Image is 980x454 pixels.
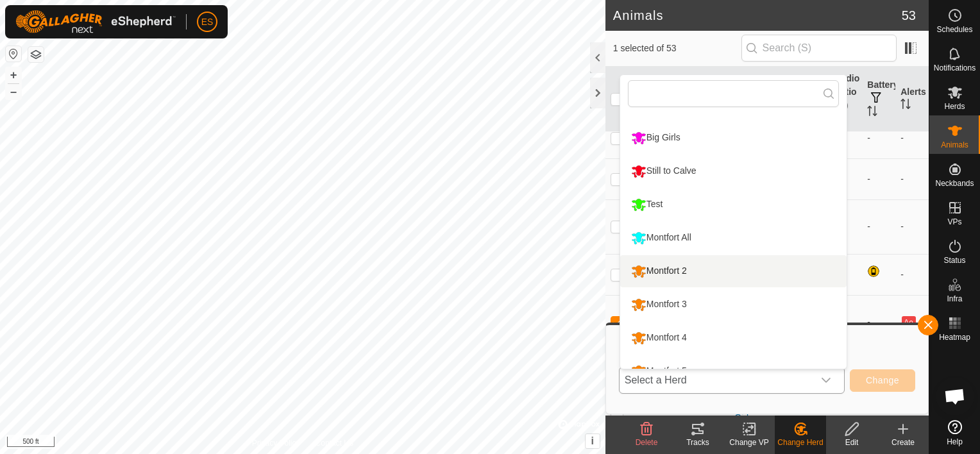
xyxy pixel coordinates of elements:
[628,194,666,215] div: Test
[895,199,929,254] td: -
[796,67,829,132] th: Last Updated
[862,199,895,254] td: -
[620,155,847,187] li: Still to Calve
[620,289,847,321] li: Montfort 3
[628,160,700,182] div: Still to Calve
[620,55,847,421] ul: Option List
[862,67,895,132] th: Battery
[895,117,929,158] td: -
[895,158,929,199] td: -
[620,189,847,221] li: Test
[902,6,916,25] span: 53
[939,333,970,341] span: Heatmap
[867,108,877,118] p-sorticon: Activate to sort
[741,35,897,62] input: Search (S)
[934,64,976,72] span: Notifications
[628,127,684,149] div: Big Girls
[252,437,300,449] a: Privacy Policy
[28,47,44,62] button: Map Layers
[902,316,916,329] button: Ae
[15,10,176,33] img: Gallagher Logo
[936,26,972,33] span: Schedules
[895,254,929,295] td: -
[620,355,847,387] li: Montfort 5
[672,437,723,448] div: Tracks
[663,67,697,132] th: Animal
[6,46,21,62] button: Reset Map
[866,375,899,385] span: Change
[620,222,847,254] li: Montfort All
[591,435,594,446] span: i
[935,180,974,187] span: Neckbands
[763,67,796,132] th: VP
[628,260,690,282] div: Montfort 2
[6,67,21,83] button: +
[895,67,929,132] th: Alerts
[862,117,895,158] td: -
[6,84,21,99] button: –
[850,369,915,392] button: Change
[697,67,730,132] th: Neckband
[862,295,895,349] td: -
[944,103,965,110] span: Herds
[729,67,763,132] th: Herd
[877,437,929,448] div: Create
[636,438,658,447] span: Delete
[628,294,690,315] div: Montfort 3
[929,415,980,451] a: Help
[775,437,826,448] div: Change Herd
[620,255,847,287] li: Montfort 2
[826,437,877,448] div: Edit
[947,295,962,303] span: Infra
[943,256,965,264] span: Status
[613,8,902,23] h2: Animals
[947,218,961,226] span: VPs
[829,67,863,132] th: Audio Ratio (%)
[628,360,690,382] div: Montfort 5
[620,122,847,154] li: Big Girls
[613,42,741,55] span: 1 selected of 53
[947,438,963,446] span: Help
[723,437,775,448] div: Change VP
[201,15,214,29] span: ES
[316,437,353,449] a: Contact Us
[941,141,968,149] span: Animals
[586,434,600,448] button: i
[628,327,690,349] div: Montfort 4
[936,377,974,416] div: Open chat
[628,227,695,249] div: Montfort All
[620,367,813,393] span: Select a Herd
[620,322,847,354] li: Montfort 4
[900,101,911,111] p-sorticon: Activate to sort
[862,158,895,199] td: -
[813,367,839,393] div: dropdown trigger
